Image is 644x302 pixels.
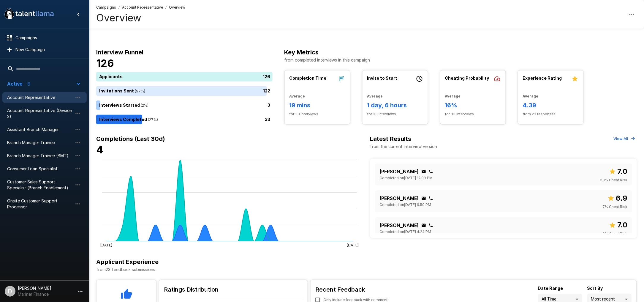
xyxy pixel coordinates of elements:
[380,175,433,181] span: Completed on [DATE] 12:09 PM
[315,285,394,294] h6: Recent Feedback
[602,204,627,210] span: 7 % Cheat Risk
[370,135,412,142] b: Latest Results
[367,111,423,117] span: for 33 interviews
[367,100,423,110] h6: 1 day, 6 hours
[445,111,501,117] span: for 33 interviews
[421,169,426,174] div: Click to copy
[428,223,433,228] div: Click to copy
[96,57,114,69] b: 126
[367,94,383,98] b: Average
[96,144,103,156] b: 4
[421,223,426,228] div: Click to copy
[609,166,627,177] span: Overall score out of 10
[523,111,579,117] span: from 23 responses
[600,177,627,183] span: 50 % Cheat Risk
[370,144,437,150] p: from the current interview version
[164,285,303,294] h6: Ratings Distribution
[367,75,398,81] b: Invite to Start
[289,94,305,98] b: Average
[616,194,627,202] b: 6.9
[284,57,637,63] p: from completed interviews in this campaign
[445,100,501,110] h6: 16%
[523,94,539,98] b: Average
[445,94,461,98] b: Average
[380,168,419,175] p: [PERSON_NAME]
[265,117,270,123] p: 33
[587,286,603,291] b: Sort By
[428,169,433,174] div: Click to copy
[96,49,143,56] b: Interview Funnel
[607,193,627,204] span: Overall score out of 10
[96,135,165,142] b: Completions (Last 30d)
[617,221,627,229] b: 7.0
[612,134,637,143] button: View All
[96,12,185,24] h4: Overview
[617,167,627,176] b: 7.0
[96,258,159,265] b: Applicant Experience
[263,88,270,94] p: 122
[268,102,270,108] p: 3
[421,196,426,201] div: Click to copy
[523,75,562,81] b: Experience Rating
[445,75,489,81] b: Cheating Probability
[380,202,431,208] span: Completed on [DATE] 9:59 PM
[289,100,345,110] h6: 19 mins
[380,229,431,235] span: Completed on [DATE] 4:24 PM
[289,111,345,117] span: for 33 interviews
[289,75,327,81] b: Completion Time
[284,49,319,56] b: Key Metrics
[428,196,433,201] div: Click to copy
[380,222,419,229] p: [PERSON_NAME]
[263,74,270,80] p: 126
[380,195,419,202] p: [PERSON_NAME]
[609,219,627,231] span: Overall score out of 10
[96,267,637,273] p: from 23 feedback submissions
[347,243,359,247] tspan: [DATE]
[100,243,112,247] tspan: [DATE]
[538,286,563,291] b: Date Range
[602,231,627,237] span: 3 % Cheat Risk
[523,100,579,110] h6: 4.39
